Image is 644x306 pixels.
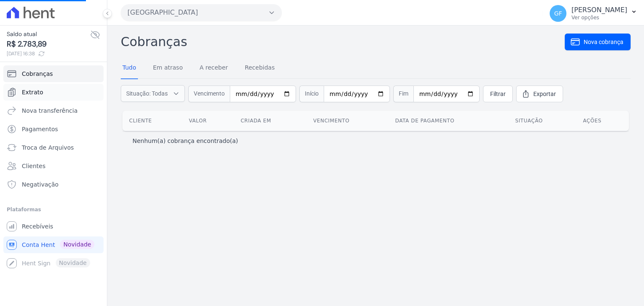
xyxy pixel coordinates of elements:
a: Extrato [3,84,104,101]
th: Criada em [234,111,306,131]
span: R$ 2.783,89 [7,39,90,50]
span: Saldo atual [7,30,90,39]
span: Novidade [60,240,94,249]
a: Negativação [3,176,104,193]
th: Vencimento [306,111,389,131]
th: Ações [576,111,629,131]
a: Recebíveis [3,218,104,235]
a: Recebidas [243,57,277,79]
nav: Sidebar [7,65,100,272]
span: Negativação [22,180,59,189]
a: A receber [198,57,230,79]
span: Vencimento [188,86,230,102]
span: Filtrar [490,90,506,98]
span: Nova cobrança [584,38,623,46]
p: [PERSON_NAME] [571,6,627,14]
a: Exportar [516,86,563,102]
span: Recebíveis [22,222,53,231]
a: Cobranças [3,65,104,82]
th: Situação [509,111,576,131]
span: Cobranças [22,70,53,78]
p: Ver opções [571,14,627,21]
th: Cliente [122,111,182,131]
span: Situação: Todas [126,89,168,98]
a: Nova transferência [3,102,104,119]
span: Conta Hent [22,241,55,249]
a: Pagamentos [3,121,104,137]
a: Nova cobrança [565,34,631,50]
a: Conta Hent Novidade [3,236,104,253]
span: Início [299,86,324,102]
a: Tudo [121,57,138,79]
button: [GEOGRAPHIC_DATA] [121,4,282,21]
span: Clientes [22,162,45,170]
span: Exportar [533,90,556,98]
span: GF [554,10,562,16]
div: Plataformas [7,205,100,215]
span: Extrato [22,88,43,96]
span: Nova transferência [22,106,78,115]
th: Valor [182,111,234,131]
p: Nenhum(a) cobrança encontrado(a) [132,137,238,145]
span: [DATE] 16:38 [7,50,90,57]
span: Fim [393,86,413,102]
button: GF [PERSON_NAME] Ver opções [543,2,644,25]
a: Troca de Arquivos [3,139,104,156]
th: Data de pagamento [389,111,509,131]
span: Troca de Arquivos [22,143,74,152]
a: Em atraso [151,57,184,79]
a: Clientes [3,158,104,174]
span: Pagamentos [22,125,58,133]
a: Filtrar [483,86,513,102]
button: Situação: Todas [121,85,185,102]
h2: Cobranças [121,32,565,51]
